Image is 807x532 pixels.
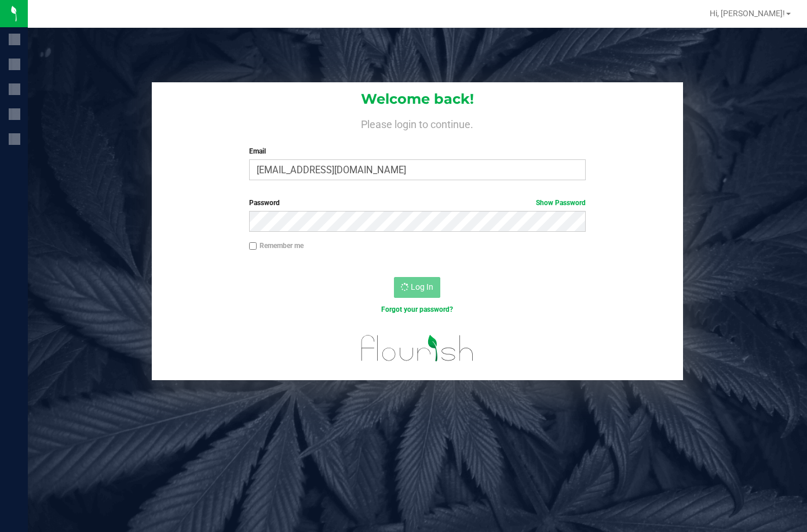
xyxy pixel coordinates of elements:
[411,282,433,291] span: Log In
[152,92,683,107] h1: Welcome back!
[249,242,257,250] input: Remember me
[249,241,304,251] label: Remember me
[381,305,453,314] a: Forgot your password?
[710,9,785,18] span: Hi, [PERSON_NAME]!
[351,327,484,370] img: flourish_logo.svg
[536,199,586,207] a: Show Password
[249,199,280,207] span: Password
[249,146,586,156] label: Email
[394,277,440,298] button: Log In
[152,116,683,130] h4: Please login to continue.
